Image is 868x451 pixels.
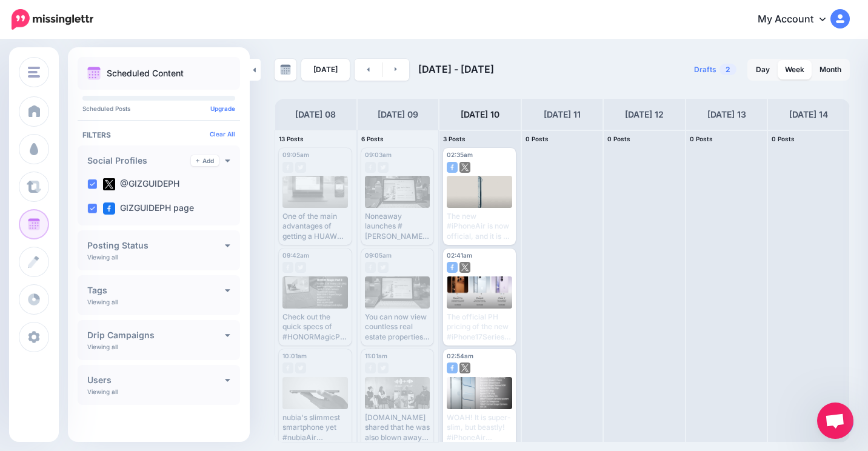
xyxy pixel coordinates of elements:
[282,151,309,158] span: 09:05am
[817,403,853,439] div: Open chat
[694,66,716,73] span: Drafts
[365,151,392,158] span: 09:03am
[378,107,418,122] h4: [DATE] 09
[295,162,306,173] img: twitter-grey-square.png
[365,362,376,373] img: facebook-grey-square.png
[12,9,93,30] img: Missinglettr
[282,212,348,241] div: One of the main advantages of getting a HUAWEI device lies in its premium after-sales care. 🔥🔥🔥 R...
[361,135,384,142] span: 6 Posts
[690,135,713,142] span: 0 Posts
[282,162,293,173] img: facebook-grey-square.png
[719,64,736,75] span: 2
[365,262,376,273] img: facebook-grey-square.png
[378,162,389,173] img: twitter-grey-square.png
[447,352,473,359] span: 02:54am
[789,107,828,122] h4: [DATE] 14
[282,252,309,259] span: 09:42am
[295,107,336,122] h4: [DATE] 08
[87,331,225,339] h4: Drip Campaigns
[459,362,470,373] img: twitter-square.png
[87,156,191,165] h4: Social Profiles
[365,252,392,259] span: 09:05am
[447,362,458,373] img: facebook-square.png
[687,59,744,81] a: Drafts2
[447,312,512,342] div: The official PH pricing of the new #iPhone17Series! This is a developing story...
[87,253,118,261] p: Viewing all
[365,212,430,241] div: Noneaway launches #[PERSON_NAME], the [GEOGRAPHIC_DATA]' 1st HOME GPT for real estate, providing ...
[707,107,746,122] h4: [DATE] 13
[282,413,348,443] div: nubia's slimmest smartphone yet #nubiaAir Read here: [URL][DOMAIN_NAME]
[87,343,118,350] p: Viewing all
[607,135,630,142] span: 0 Posts
[87,286,225,295] h4: Tags
[282,262,293,273] img: facebook-grey-square.png
[365,413,430,443] div: [DOMAIN_NAME] shared that he was also blown away when #LG approached him with the idea of collabo...
[778,60,812,79] a: Week
[191,155,219,166] a: Add
[279,135,304,142] span: 13 Posts
[295,362,306,373] img: twitter-grey-square.png
[87,376,225,384] h4: Users
[365,162,376,173] img: facebook-grey-square.png
[365,312,430,342] div: You can now view countless real estate properties using #NONA's Home GPT. Read here: [URL][DOMAIN...
[746,5,850,35] a: My Account
[87,241,225,250] h4: Posting Status
[87,298,118,306] p: Viewing all
[103,178,115,190] img: twitter-square.png
[447,413,512,443] div: WOAH! It is super-slim, but beastly! #iPhoneAir Read here: [URL][DOMAIN_NAME]
[526,135,549,142] span: 0 Posts
[447,262,458,273] img: facebook-square.png
[772,135,795,142] span: 0 Posts
[447,252,472,259] span: 02:41am
[544,107,581,122] h4: [DATE] 11
[87,388,118,395] p: Viewing all
[447,212,512,241] div: The new #iPhoneAir is now official, and it is so slim! Read here: [URL][DOMAIN_NAME]
[378,262,389,273] img: twitter-grey-square.png
[87,67,101,80] img: calendar.png
[282,352,307,359] span: 10:01am
[812,60,849,79] a: Month
[103,202,194,215] label: GIZGUIDEPH page
[461,107,499,122] h4: [DATE] 10
[282,312,348,342] div: Check out the quick specs of #HONORMagicPad3. Read here: [URL][DOMAIN_NAME]
[459,162,470,173] img: twitter-square.png
[103,178,179,190] label: @GIZGUIDEPH
[447,151,473,158] span: 02:35am
[107,69,184,78] p: Scheduled Content
[295,262,306,273] img: twitter-grey-square.png
[459,262,470,273] img: twitter-square.png
[749,60,777,79] a: Day
[301,59,350,81] a: [DATE]
[103,202,115,215] img: facebook-square.png
[447,162,458,173] img: facebook-square.png
[378,362,389,373] img: twitter-grey-square.png
[28,67,40,78] img: menu.png
[625,107,664,122] h4: [DATE] 12
[82,105,235,112] p: Scheduled Posts
[365,352,387,359] span: 11:01am
[282,362,293,373] img: facebook-grey-square.png
[443,135,466,142] span: 3 Posts
[210,105,235,112] a: Upgrade
[280,64,291,75] img: calendar-grey-darker.png
[82,130,235,139] h4: Filters
[210,130,235,138] a: Clear All
[418,63,494,75] span: [DATE] - [DATE]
